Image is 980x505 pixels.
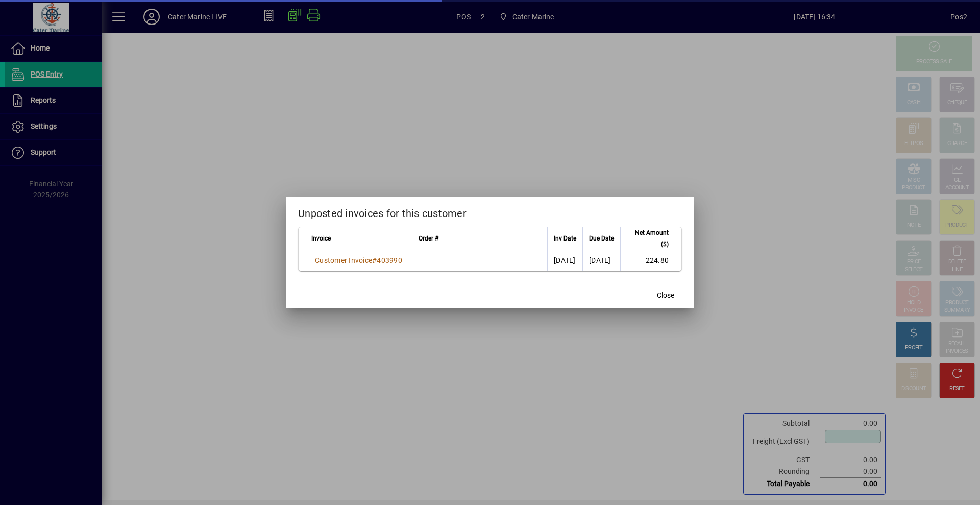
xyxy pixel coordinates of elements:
[582,250,620,271] td: [DATE]
[286,197,694,226] h2: Unposted invoices for this customer
[315,256,372,264] span: Customer Invoice
[311,255,406,266] a: Customer Invoice#403990
[589,233,614,244] span: Due Date
[311,233,331,244] span: Invoice
[372,256,377,264] span: #
[554,233,576,244] span: Inv Date
[657,290,674,301] span: Close
[649,286,682,304] button: Close
[627,227,669,250] span: Net Amount ($)
[419,233,438,244] span: Order #
[620,250,681,271] td: 224.80
[377,256,402,264] span: 403990
[547,250,582,271] td: [DATE]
